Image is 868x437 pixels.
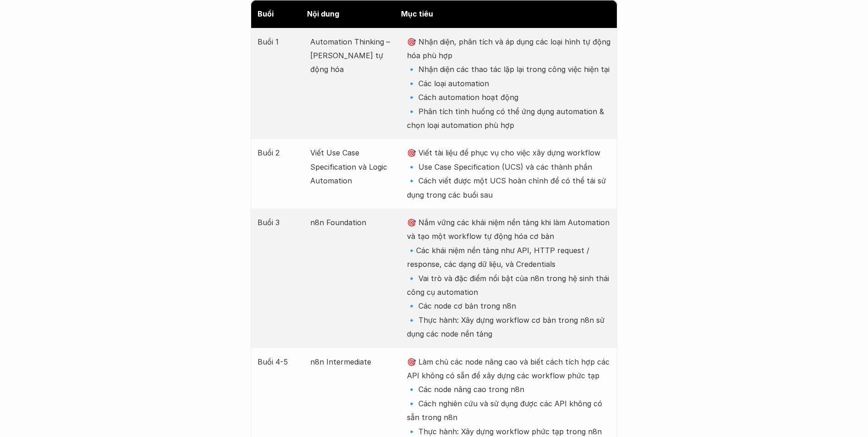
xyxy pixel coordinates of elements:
[407,146,610,202] p: 🎯 Viết tài liệu để phục vụ cho việc xây dựng workflow 🔹 Use Case Specification (UCS) và các thành...
[258,146,301,160] p: Buổi 2
[310,216,397,229] p: n8n Foundation
[401,9,433,18] strong: Mục tiêu
[310,146,397,188] p: Viết Use Case Specification và Logic Automation
[258,35,301,49] p: Buổi 1
[258,216,301,229] p: Buổi 3
[310,355,397,369] p: n8n Intermediate
[407,216,610,341] p: 🎯 Nắm vững các khái niệm nền tảng khi làm Automation và tạo một workflow tự động hóa cơ bản 🔹Các ...
[407,35,610,133] p: 🎯 Nhận diện, phân tích và áp dụng các loại hình tự động hóa phù hợp 🔹 Nhận diện các thao tác lặp ...
[258,355,301,369] p: Buổi 4-5
[258,9,274,18] strong: Buổi
[310,35,397,77] p: Automation Thinking – [PERSON_NAME] tự động hóa
[307,9,339,18] strong: Nội dung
